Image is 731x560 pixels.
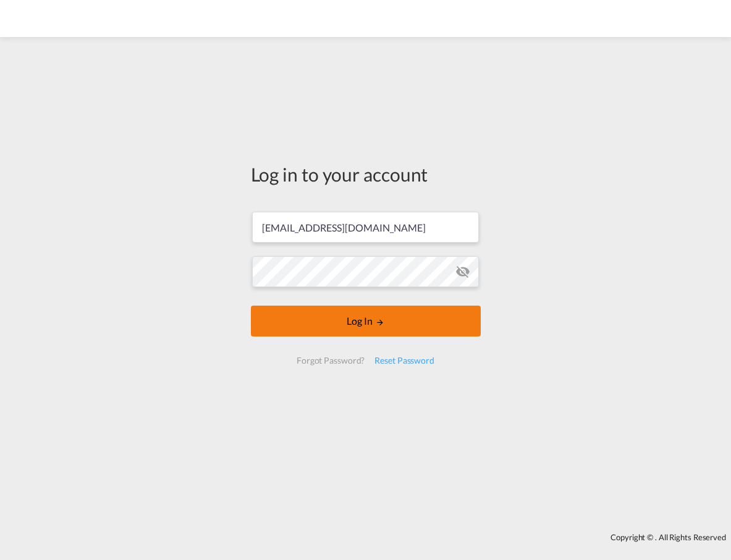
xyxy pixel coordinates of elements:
[251,306,481,336] button: LOGIN
[252,212,479,243] input: Enter email/phone number
[251,161,481,187] div: Log in to your account
[370,349,439,372] div: Reset Password
[292,349,370,372] div: Forgot Password?
[455,264,470,279] md-icon: icon-eye-off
